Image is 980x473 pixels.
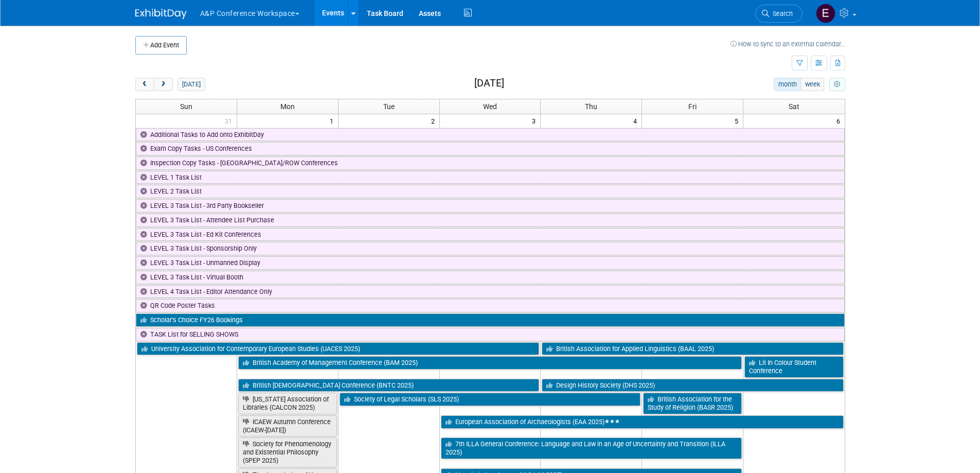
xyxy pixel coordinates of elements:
span: 2 [430,114,439,127]
button: month [774,78,801,91]
span: Search [769,10,793,17]
a: Society for Phenomenology and Existential Philosophy (SPEP 2025) [238,437,337,467]
a: Additional Tasks to Add onto ExhibitDay [136,128,845,142]
a: University Association for Contemporary European Studies (UACES 2025) [137,342,540,356]
a: 7th ILLA General Conference: Language and Law in an Age of Uncertainty and Transition (ILLA 2025) [441,437,742,459]
a: ICAEW Autumn Conference (ICAEW-[DATE]) [238,415,337,436]
span: Mon [280,102,295,111]
a: British Academy of Management Conference (BAM 2025) [238,356,742,370]
span: 6 [835,114,845,127]
a: European Association of Archaeologists (EAA 2025) [441,415,844,429]
button: myCustomButton [829,78,845,91]
a: Society of Legal Scholars (SLS 2025) [340,393,641,406]
img: ExhibitDay [135,9,187,19]
button: [DATE] [177,78,205,91]
a: British [DEMOGRAPHIC_DATA] Conference (BNTC 2025) [238,379,540,392]
img: Elena McAnespie [816,4,835,23]
span: 5 [734,114,743,127]
button: prev [135,78,154,91]
a: LEVEL 1 Task List [136,171,845,184]
a: Scholar’s Choice FY26 Bookings [136,313,845,327]
a: Design History Society (DHS 2025) [542,379,843,392]
button: Add Event [135,36,187,55]
span: Sat [789,102,799,111]
a: LEVEL 3 Task List - Ed Kit Conferences [136,228,845,241]
a: LEVEL 2 Task List [136,185,845,198]
span: Fri [688,102,697,111]
a: Lit In Colour Student Conference [744,356,843,377]
a: LEVEL 3 Task List - Attendee List Purchase [136,214,845,227]
i: Personalize Calendar [834,81,841,88]
span: Thu [585,102,597,111]
h2: [DATE] [474,78,504,89]
a: LEVEL 3 Task List - Unmanned Display [136,256,845,270]
span: 3 [531,114,540,127]
a: LEVEL 3 Task List - Sponsorship Only [136,242,845,255]
a: LEVEL 3 Task List - Virtual Booth [136,271,845,284]
a: [US_STATE] Association of Libraries (CALCON 2025) [238,393,337,414]
a: TASK List for SELLING SHOWS [136,328,845,341]
span: Sun [180,102,192,111]
button: week [800,78,824,91]
span: Wed [483,102,497,111]
a: British Association for Applied Linguistics (BAAL 2025) [542,342,843,356]
a: Inspection Copy Tasks - [GEOGRAPHIC_DATA]/ROW Conferences [136,156,845,170]
a: British Association for the Study of Religion (BASR 2025) [643,393,742,414]
span: 4 [632,114,642,127]
a: Exam Copy Tasks - US Conferences [136,142,845,155]
a: LEVEL 4 Task List - Editor Attendance Only [136,285,845,299]
span: 31 [224,114,237,127]
a: LEVEL 3 Task List - 3rd Party Bookseller [136,199,845,213]
span: 1 [329,114,338,127]
a: QR Code Poster Tasks [136,299,845,312]
a: How to sync to an external calendar... [730,40,845,48]
a: Search [755,5,803,23]
button: next [154,78,173,91]
span: Tue [383,102,395,111]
